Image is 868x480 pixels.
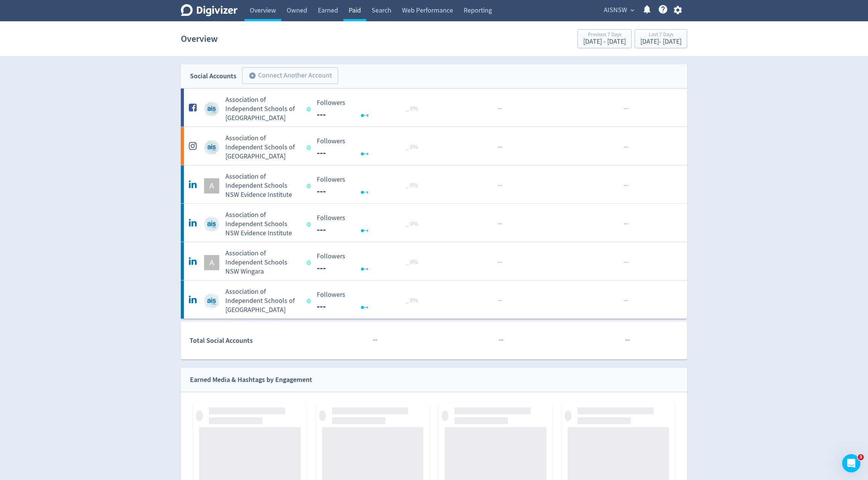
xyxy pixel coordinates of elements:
a: AAssociation of Independent Schools NSW Evidence Institute Followers --- Followers --- _ 0%······ [181,165,687,203]
span: · [625,143,627,152]
span: · [624,219,625,229]
span: · [373,336,374,345]
iframe: Intercom live chat [842,454,860,472]
a: Association of Independent Schools of NSW undefinedAssociation of Independent Schools of [GEOGRAP... [181,127,687,165]
span: · [624,258,625,267]
span: · [624,104,625,114]
svg: Followers --- [313,99,427,119]
span: · [625,104,627,114]
div: Earned Media & Hashtags by Engagement [190,374,312,385]
span: · [625,219,627,229]
span: · [627,143,628,152]
button: Connect Another Account [242,67,338,84]
button: Previous 7 Days[DATE] - [DATE] [578,29,632,48]
img: Association of Independent Schools NSW Evidence Institute undefined [204,217,219,232]
span: · [627,181,628,190]
div: Previous 7 Days [583,32,626,38]
span: add_circle [249,72,256,79]
span: · [499,258,501,267]
span: _ 0% [406,143,418,151]
h5: Association of Independent Schools of [GEOGRAPHIC_DATA] [225,134,300,161]
span: · [501,181,502,190]
span: · [502,336,503,345]
span: · [627,104,628,114]
span: _ 0% [406,105,418,112]
button: AISNSW [601,4,636,16]
span: · [499,104,501,114]
h5: Association of Independent Schools NSW Evidence Institute [225,172,300,200]
span: · [501,143,502,152]
span: · [499,296,501,306]
span: · [498,181,499,190]
span: · [625,336,627,345]
img: Association of Independent Schools of NSW undefined [204,101,219,117]
a: Association of Independent Schools NSW Evidence Institute undefinedAssociation of Independent Sch... [181,204,687,242]
a: Connect Another Account [236,68,338,84]
div: [DATE] - [DATE] [640,38,681,45]
span: Data last synced: 2 Sep 2025, 9:02pm (AEST) [306,184,313,188]
span: · [628,336,630,345]
a: Association of Independent Schools of NSW undefinedAssociation of Independent Schools of [GEOGRAP... [181,89,687,127]
span: _ 0% [406,258,418,266]
span: · [498,143,499,152]
span: Data last synced: 2 Sep 2025, 4:02pm (AEST) [306,146,313,150]
span: · [498,219,499,229]
span: · [627,296,628,306]
span: · [500,336,502,345]
svg: Followers --- [313,253,427,273]
div: Last 7 Days [640,32,681,38]
span: · [499,336,500,345]
div: [DATE] - [DATE] [583,38,626,45]
div: Social Accounts [190,71,236,82]
span: · [374,336,376,345]
span: _ 0% [406,182,418,189]
img: Association of Independent Schools of NSW undefined [204,140,219,155]
span: · [501,296,502,306]
div: A [204,178,219,193]
span: · [376,336,377,345]
span: · [627,336,628,345]
span: Data last synced: 2 Sep 2025, 4:02pm (AEST) [306,107,313,111]
a: AAssociation of Independent Schools NSW Wingara Followers --- Followers --- _ 0%······ [181,242,687,280]
span: · [499,219,501,229]
span: · [624,143,625,152]
svg: Followers --- [313,138,427,158]
a: Association of Independent Schools of NSW undefinedAssociation of Independent Schools of [GEOGRAP... [181,280,687,318]
div: Total Social Accounts [190,335,311,346]
span: AISNSW [604,4,627,16]
span: 3 [858,454,864,460]
span: Data last synced: 2 Sep 2025, 9:02pm (AEST) [306,222,313,227]
span: Data last synced: 2 Sep 2025, 9:02pm (AEST) [306,299,313,303]
h5: Association of Independent Schools of [GEOGRAPHIC_DATA] [225,95,300,123]
span: · [498,296,499,306]
span: · [499,143,501,152]
span: · [625,181,627,190]
button: Last 7 Days[DATE]- [DATE] [635,29,687,48]
span: expand_more [629,7,636,14]
span: · [624,296,625,306]
span: · [624,181,625,190]
span: Data last synced: 2 Sep 2025, 9:02pm (AEST) [306,261,313,265]
span: · [625,296,627,306]
svg: Followers --- [313,291,427,311]
span: · [501,104,502,114]
img: Association of Independent Schools of NSW undefined [204,293,219,309]
span: _ 0% [406,297,418,304]
span: · [499,181,501,190]
span: · [627,219,628,229]
div: A [204,255,219,270]
span: · [625,258,627,267]
h5: Association of Independent Schools of [GEOGRAPHIC_DATA] [225,287,300,315]
span: · [627,258,628,267]
svg: Followers --- [313,214,427,234]
span: · [501,219,502,229]
span: · [498,104,499,114]
span: _ 0% [406,220,418,228]
span: · [501,258,502,267]
h5: Association of Independent Schools NSW Evidence Institute [225,211,300,238]
h1: Overview [181,27,218,51]
svg: Followers --- [313,176,427,196]
span: · [498,258,499,267]
h5: Association of Independent Schools NSW Wingara [225,249,300,276]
